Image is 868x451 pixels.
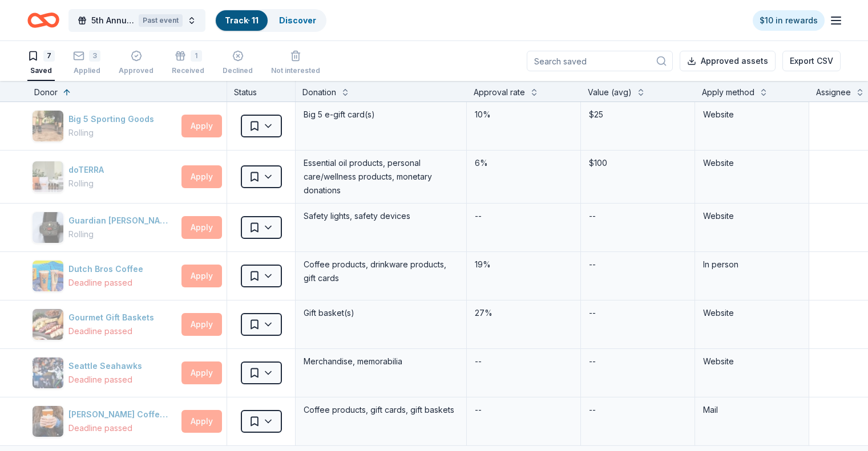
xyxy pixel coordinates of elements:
[703,306,801,320] div: Website
[588,354,597,369] div: --
[271,66,320,75] div: Not interested
[119,46,154,81] button: Approved
[703,258,801,271] div: In person
[225,15,259,25] a: Track· 11
[302,402,459,418] div: Coffee products, gift cards, gift baskets
[27,66,55,75] div: Saved
[702,86,754,99] div: Apply method
[703,156,801,170] div: Website
[680,51,776,71] button: Approved assets
[302,257,459,286] div: Coffee products, drinkware products, gift cards
[271,46,320,81] button: Not interested
[588,107,688,123] div: $25
[474,155,574,171] div: 6%
[703,355,801,368] div: Website
[474,402,483,418] div: --
[43,50,55,62] div: 7
[302,354,459,369] div: Merchandise, memorabilia
[34,86,58,99] div: Donor
[27,7,59,34] a: Home
[302,155,459,198] div: Essential oil products, personal care/wellness products, monetary donations
[588,305,597,321] div: --
[588,155,688,171] div: $100
[703,209,801,223] div: Website
[91,14,134,27] span: 5th Annual Fall Fundraiser
[302,86,336,99] div: Donation
[588,402,597,418] div: --
[302,305,459,321] div: Gift basket(s)
[302,208,459,224] div: Safety lights, safety devices
[474,257,574,273] div: 19%
[474,354,483,369] div: --
[27,46,55,81] button: 7Saved
[782,51,841,71] button: Export CSV
[73,66,100,75] div: Applied
[527,51,673,71] input: Search saved
[588,257,597,273] div: --
[73,46,100,81] button: 3Applied
[474,107,574,123] div: 10%
[703,108,801,121] div: Website
[753,10,825,31] a: $10 in rewards
[474,208,483,224] div: --
[227,81,296,101] div: Status
[474,86,525,99] div: Approval rate
[302,107,459,123] div: Big 5 e-gift card(s)
[588,86,632,99] div: Value (avg)
[139,14,183,27] div: Past event
[703,403,801,417] div: Mail
[172,66,204,75] div: Received
[223,66,253,75] div: Declined
[279,15,316,25] a: Discover
[816,86,851,99] div: Assignee
[68,9,205,32] button: 5th Annual Fall FundraiserPast event
[215,9,326,32] button: Track· 11Discover
[172,46,204,81] button: 1Received
[474,305,574,321] div: 27%
[223,46,253,81] button: Declined
[119,66,154,75] div: Approved
[191,50,202,62] div: 1
[588,208,597,224] div: --
[89,50,100,62] div: 3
